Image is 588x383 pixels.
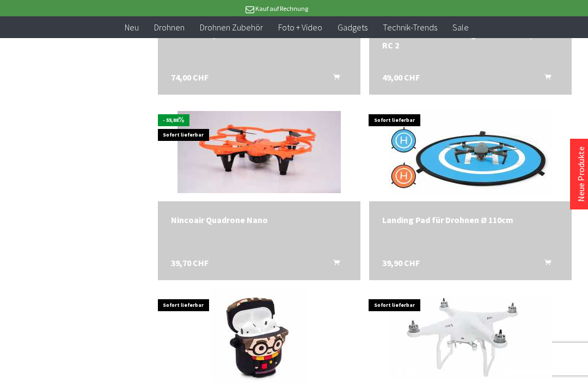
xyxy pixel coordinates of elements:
a: Neue Produkte [575,146,586,202]
a: Landing Pad für Drohnen Ø 110cm 39,90 CHF In den Warenkorb [382,214,559,225]
span: Gadgets [338,22,367,33]
a: Neu [117,16,146,39]
button: In den Warenkorb [531,72,558,86]
button: In den Warenkorb [531,257,558,271]
a: Drohnen [146,16,192,39]
a: Foto + Video [271,16,330,39]
div: Lifthor - Claw II Sendergurt für DJI RC / DJI RC 2 [382,29,559,51]
span: Technik-Trends [383,22,437,33]
span: Neu [125,22,139,33]
span: 39,90 CHF [382,257,420,268]
span: 74,00 CHF [171,72,209,83]
span: 49,00 CHF [382,72,420,83]
span: Sale [452,22,469,33]
button: In den Warenkorb [320,257,346,271]
a: Sale [445,16,476,39]
div: Landing Pad für Drohnen Ø 110cm [382,214,559,225]
a: Nincoair Quadrone Nano 39,70 CHF In den Warenkorb [171,214,347,225]
img: Landing Pad für Drohnen Ø 110cm [389,109,552,195]
span: Drohnen Zubehör [200,22,263,33]
a: Gadgets [330,16,375,39]
div: Nincoair Quadrone Nano [171,214,347,225]
span: Foto + Video [278,22,322,33]
a: Drohnen Zubehör [192,16,271,39]
img: Nincoair Quadrone Nano [177,111,341,193]
img: DJI Phantom 3 Aircraft / Craft [389,296,552,379]
span: Drohnen [154,22,185,33]
a: Technik-Trends [375,16,445,39]
button: In den Warenkorb [320,72,346,86]
span: 39,70 CHF [171,257,209,268]
a: Lifthor - Claw II Sendergurt für DJI RC / DJI RC 2 49,00 CHF In den Warenkorb [382,29,559,51]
